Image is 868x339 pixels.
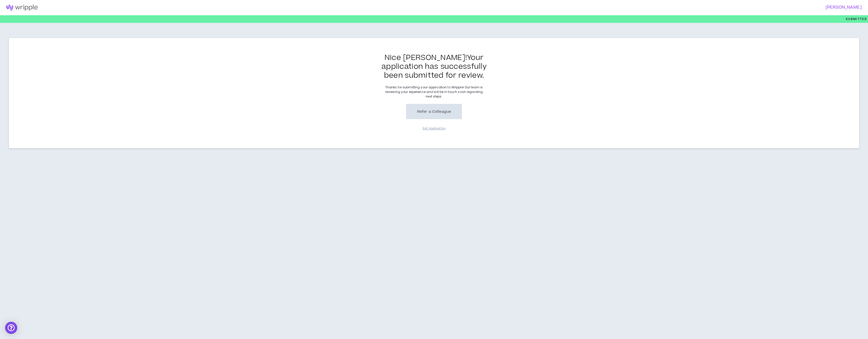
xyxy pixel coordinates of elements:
[431,5,862,10] h3: [PERSON_NAME]
[846,15,867,23] p: Submitted
[377,53,491,80] h3: Nice [PERSON_NAME] ! Your application has successfully been submitted for review.
[406,104,462,119] button: Refer a Colleague
[421,124,447,133] button: Exit Application
[383,85,485,99] p: Thanks for submitting your application to Wripple! Our team is reviewing your experience and will...
[5,322,17,334] div: Open Intercom Messenger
